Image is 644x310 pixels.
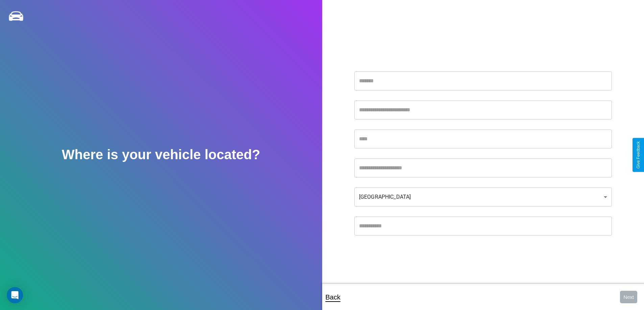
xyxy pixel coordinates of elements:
[354,188,612,206] div: [GEOGRAPHIC_DATA]
[7,287,23,303] div: Open Intercom Messenger
[326,291,340,303] p: Back
[62,147,260,162] h2: Where is your vehicle located?
[636,141,641,169] div: Give Feedback
[620,291,637,303] button: Next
